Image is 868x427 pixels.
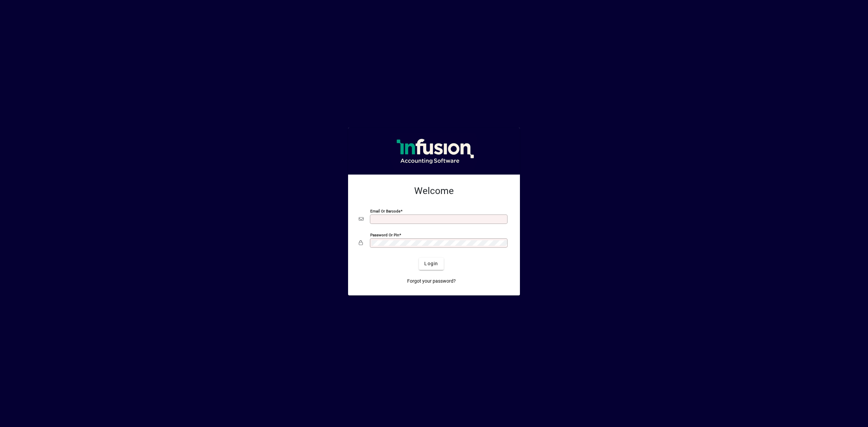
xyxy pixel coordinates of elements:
[419,258,443,270] button: Login
[359,185,509,197] h2: Welcome
[370,208,400,213] mat-label: Email or Barcode
[404,275,459,287] a: Forgot your password?
[407,278,456,285] span: Forgot your password?
[424,260,438,267] span: Login
[370,232,399,237] mat-label: Password or Pin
